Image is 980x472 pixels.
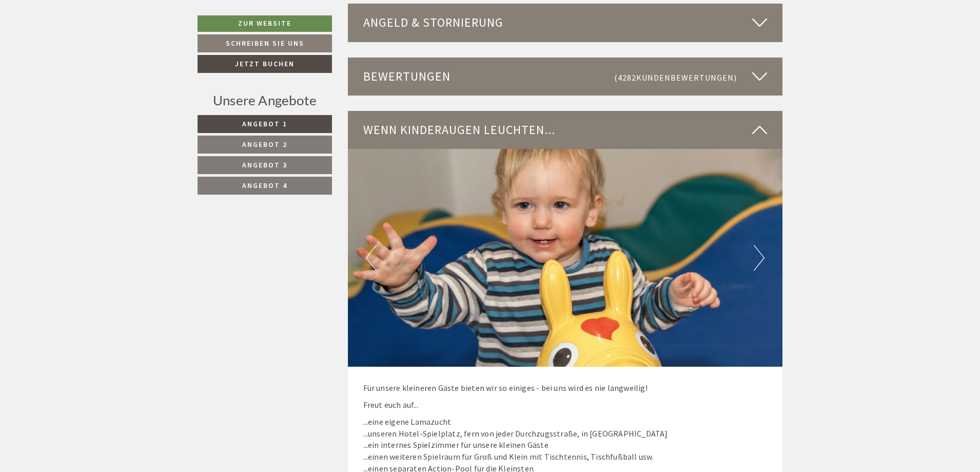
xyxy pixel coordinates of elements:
[198,34,332,52] a: Schreiben Sie uns
[198,15,332,32] a: Zur Website
[8,28,168,60] div: Guten Tag, wie können wir Ihnen helfen?
[614,72,737,83] small: (4282 )
[636,72,734,83] span: Kundenbewertungen
[242,140,287,149] span: Angebot 2
[242,181,287,190] span: Angebot 4
[348,4,783,42] div: Angeld & Stornierung
[754,245,765,271] button: Next
[348,58,783,96] div: Bewertungen
[366,245,377,271] button: Previous
[363,399,768,411] p: Freut euch auf...
[363,382,768,394] p: Für unsere kleineren Gäste bieten wir so einiges - bei uns wird es nie langweilig!
[198,55,332,73] a: Jetzt buchen
[16,30,163,39] div: [GEOGRAPHIC_DATA]
[242,160,287,169] span: Angebot 3
[16,50,163,58] small: 16:17
[348,111,783,149] div: Wenn Kinderaugen leuchten...
[198,91,332,110] div: Unsere Angebote
[178,8,227,26] div: Dienstag
[242,119,287,128] span: Angebot 1
[343,271,404,289] button: Senden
